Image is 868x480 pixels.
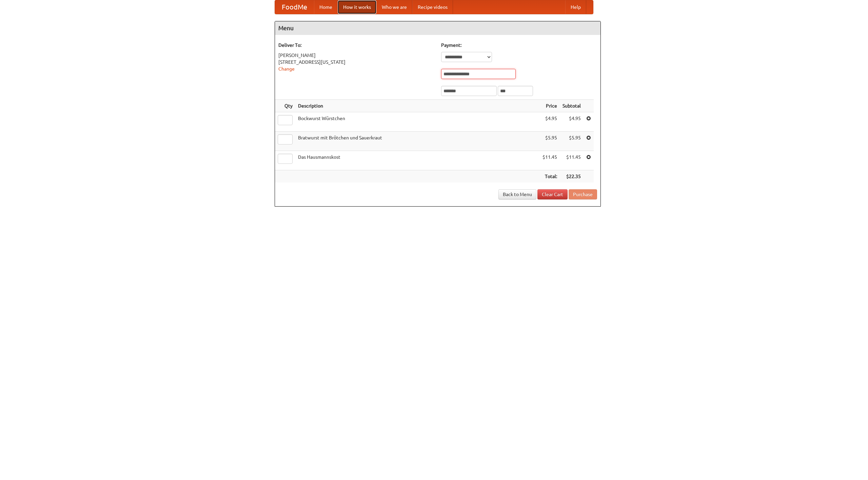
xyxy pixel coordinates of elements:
[278,42,434,49] h5: Deliver To:
[560,170,584,183] th: $22.35
[275,21,600,35] h4: Menu
[540,100,560,112] th: Price
[498,189,536,199] a: Back to Menu
[565,0,586,14] a: Help
[278,52,434,59] div: [PERSON_NAME]
[569,189,597,199] button: Purchase
[314,0,338,14] a: Home
[540,132,560,151] td: $5.95
[540,112,560,132] td: $4.95
[537,189,568,199] a: Clear Cart
[412,0,453,14] a: Recipe videos
[275,0,314,14] a: FoodMe
[295,100,540,112] th: Description
[278,66,295,72] a: Change
[376,0,412,14] a: Who we are
[278,59,434,65] div: [STREET_ADDRESS][US_STATE]
[295,112,540,132] td: Bockwurst Würstchen
[295,151,540,170] td: Das Hausmannskost
[560,112,584,132] td: $4.95
[540,151,560,170] td: $11.45
[338,0,376,14] a: How it works
[275,100,295,112] th: Qty
[560,151,584,170] td: $11.45
[441,42,597,49] h5: Payment:
[560,132,584,151] td: $5.95
[295,132,540,151] td: Bratwurst mit Brötchen und Sauerkraut
[560,100,584,112] th: Subtotal
[540,170,560,183] th: Total:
